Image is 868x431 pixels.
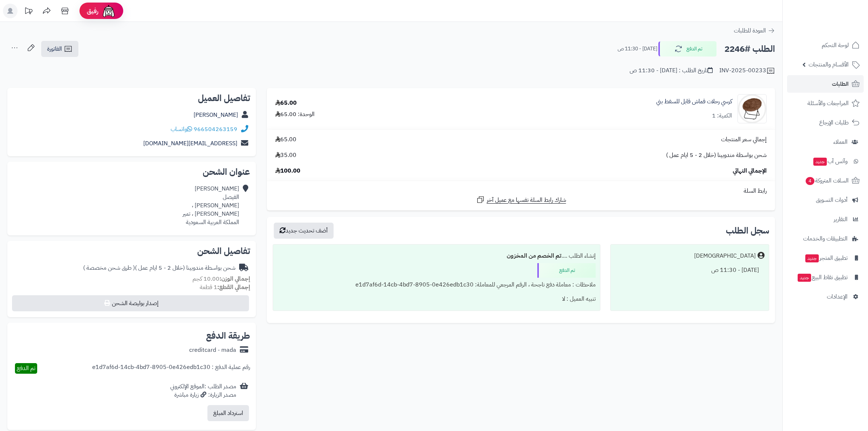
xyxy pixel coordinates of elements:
small: 10.00 كجم [192,274,250,283]
div: INV-2025-00233 [719,66,775,75]
a: الفاتورة [41,41,78,57]
a: تحديثات المنصة [19,4,38,20]
a: الإعدادات [787,288,864,305]
small: 1 قطعة [200,283,250,292]
span: السلات المتروكة [805,176,849,186]
button: إصدار بوليصة الشحن [12,295,249,311]
strong: إجمالي القطع: [217,283,250,292]
div: تنبيه العميل : لا [277,292,596,306]
span: العملاء [833,137,848,147]
div: ملاحظات : معاملة دفع ناجحة ، الرقم المرجعي للمعاملة: e1d7af6d-14cb-4bd7-8905-0e426edb1c30 [277,278,596,292]
span: 65.00 [275,135,296,144]
a: [EMAIL_ADDRESS][DOMAIN_NAME] [143,139,237,148]
a: تطبيق المتجرجديد [787,249,864,267]
a: السلات المتروكة4 [787,172,864,189]
div: تاريخ الطلب : [DATE] - 11:30 ص [630,66,713,75]
h2: عنوان الشحن [13,168,250,176]
span: ( طرق شحن مخصصة ) [83,263,135,272]
img: 1756123077-1732721610-110102090204-1000x1000-90x90.jpg [738,94,766,123]
span: الطلبات [832,79,849,89]
a: طلبات الإرجاع [787,114,864,131]
a: شارك رابط السلة نفسها مع عميل آخر [476,195,566,204]
a: أدوات التسويق [787,191,864,209]
h2: الطلب #2246 [724,42,775,57]
h2: طريقة الدفع [206,331,250,340]
a: العودة للطلبات [734,26,775,35]
span: طلبات الإرجاع [819,118,849,128]
div: [PERSON_NAME] الفيصل [PERSON_NAME] ، [PERSON_NAME] ، تمير المملكة العربية السعودية [183,185,239,226]
span: جديد [798,274,811,282]
div: تم الدفع [537,263,596,278]
a: [PERSON_NAME] [194,111,238,119]
a: المراجعات والأسئلة [787,95,864,112]
span: شحن بواسطة مندوبينا (خلال 2 - 5 ايام عمل ) [666,151,767,159]
div: creditcard - mada [189,346,236,354]
span: التطبيقات والخدمات [803,234,848,244]
b: تم الخصم من المخزون [507,251,561,260]
span: العودة للطلبات [734,26,766,35]
a: 966504263159 [194,125,237,134]
h2: تفاصيل العميل [13,94,250,103]
span: جديد [805,254,819,262]
span: تم الدفع [17,364,35,373]
span: الإجمالي النهائي [733,167,767,175]
div: 65.00 [275,99,297,107]
a: كرسي رحلات قماش قابل للسفط بني [656,97,732,106]
h3: سجل الطلب [726,226,769,235]
button: أضف تحديث جديد [274,223,334,239]
span: وآتس آب [813,156,848,166]
a: التطبيقات والخدمات [787,230,864,247]
a: التقارير [787,211,864,228]
span: المراجعات والأسئلة [807,98,849,108]
span: شارك رابط السلة نفسها مع عميل آخر [487,196,566,204]
span: التقارير [834,214,848,224]
a: العملاء [787,133,864,151]
span: الفاتورة [47,45,62,53]
img: logo-2.png [818,20,861,36]
span: أدوات التسويق [816,195,848,205]
small: [DATE] - 11:30 ص [618,45,657,53]
span: تطبيق نقاط البيع [797,272,848,282]
div: [DATE] - 11:30 ص [615,263,764,277]
div: رقم عملية الدفع : e1d7af6d-14cb-4bd7-8905-0e426edb1c30 [92,363,250,374]
a: تطبيق نقاط البيعجديد [787,269,864,286]
div: مصدر الطلب :الموقع الإلكتروني [170,382,236,399]
span: إجمالي سعر المنتجات [721,135,767,144]
span: الأقسام والمنتجات [809,59,849,70]
img: ai-face.png [101,4,116,18]
div: إنشاء الطلب .... [277,249,596,263]
div: رابط السلة [270,187,772,195]
a: وآتس آبجديد [787,153,864,170]
span: رفيق [87,7,98,15]
a: الطلبات [787,75,864,93]
div: الكمية: 1 [712,112,732,120]
a: واتساب [171,125,192,134]
span: تطبيق المتجر [805,253,848,263]
h2: تفاصيل الشحن [13,247,250,255]
a: لوحة التحكم [787,36,864,54]
span: جديد [813,158,827,166]
div: مصدر الزيارة: زيارة مباشرة [170,391,236,399]
div: الوحدة: 65.00 [275,110,315,119]
button: استرداد المبلغ [207,405,249,421]
span: 35.00 [275,151,296,159]
div: شحن بواسطة مندوبينا (خلال 2 - 5 ايام عمل ) [83,264,236,272]
span: 4 [806,177,814,185]
div: [DEMOGRAPHIC_DATA] [694,252,756,260]
button: تم الدفع [658,41,717,57]
span: لوحة التحكم [822,40,849,50]
strong: إجمالي الوزن: [219,274,250,283]
span: الإعدادات [827,292,848,302]
span: 100.00 [275,167,300,175]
